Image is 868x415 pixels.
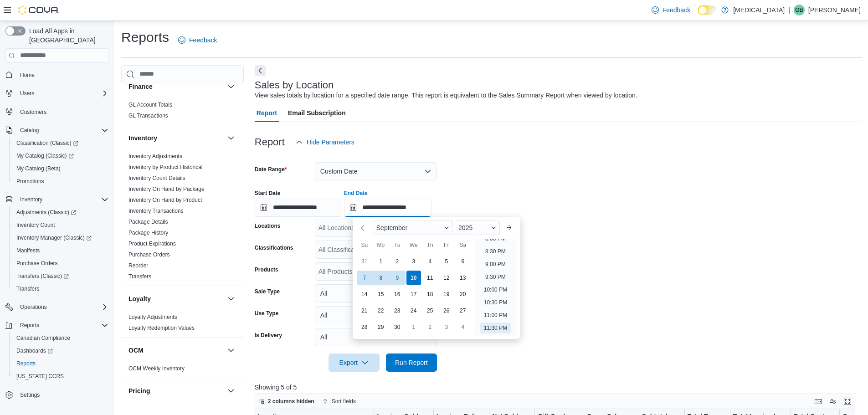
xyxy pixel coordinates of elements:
[16,88,38,99] button: Users
[315,328,437,346] button: All
[423,238,437,252] div: Th
[16,389,108,400] span: Settings
[13,232,108,243] span: Inventory Manager (Classic)
[128,153,182,160] span: Inventory Adjustments
[255,383,862,392] p: Showing 5 of 5
[128,229,168,236] span: Package History
[255,288,280,295] label: Sale Type
[128,273,151,280] span: Transfers
[482,246,509,257] li: 8:30 PM
[788,5,790,15] p: |
[13,245,108,256] span: Manifests
[128,133,157,143] h3: Inventory
[13,345,108,356] span: Dashboards
[480,297,511,308] li: 10:30 PM
[13,176,48,187] a: Promotions
[16,247,40,254] span: Manifests
[315,306,437,324] button: All
[26,26,108,45] span: Load All Apps in [GEOGRAPHIC_DATA]
[376,224,407,231] span: September
[128,174,185,182] span: Inventory Count Details
[13,176,108,187] span: Promotions
[395,358,428,367] span: Run Report
[20,127,39,134] span: Catalog
[128,112,168,119] span: GL Transactions
[16,272,69,280] span: Transfers (Classic)
[128,262,148,269] a: Reorder
[128,386,224,395] button: Pricing
[482,233,509,244] li: 8:00 PM
[255,222,281,230] label: Locations
[456,238,470,252] div: Sa
[307,138,354,147] span: Hide Parameters
[439,238,454,252] div: Fr
[16,302,51,313] button: Operations
[13,220,108,231] span: Inventory Count
[13,258,108,269] span: Purchase Orders
[128,197,202,203] a: Inventory On Hand by Product
[20,391,40,399] span: Settings
[226,81,236,92] button: Finance
[13,163,108,174] span: My Catalog (Beta)
[13,258,62,269] a: Purchase Orders
[128,208,184,214] a: Inventory Transactions
[13,150,108,161] span: My Catalog (Classic)
[128,346,144,355] h3: OCM
[357,254,372,269] div: day-31
[18,5,59,15] img: Cova
[121,363,244,378] div: OCM
[406,287,421,302] div: day-17
[128,365,185,372] a: OCM Weekly Inventory
[288,104,346,122] span: Email Subscription
[344,199,431,217] input: Press the down key to enter a popover containing a calendar. Press the escape key to close the po...
[374,254,388,269] div: day-1
[255,396,318,407] button: 2 columns hidden
[357,287,372,302] div: day-14
[698,5,717,15] input: Dark Mode
[13,333,74,343] a: Canadian Compliance
[2,193,112,206] button: Inventory
[456,303,470,318] div: day-27
[648,1,694,19] a: Feedback
[20,90,34,97] span: Users
[128,325,195,331] a: Loyalty Redemption Values
[20,196,42,203] span: Inventory
[16,106,108,118] span: Customers
[16,125,42,136] button: Catalog
[128,218,168,225] span: Package Details
[13,138,82,149] a: Classification (Classic)
[128,153,182,159] a: Inventory Adjustments
[2,388,112,401] button: Settings
[356,253,471,335] div: September, 2025
[128,240,176,247] span: Product Expirations
[16,373,64,380] span: [US_STATE] CCRS
[16,347,53,354] span: Dashboards
[255,332,282,339] label: Is Delivery
[128,186,205,192] a: Inventory On Hand by Package
[13,358,108,369] span: Reports
[16,260,58,267] span: Purchase Orders
[9,231,112,244] a: Inventory Manager (Classic)
[16,320,108,331] span: Reports
[357,238,372,252] div: Su
[406,271,421,285] div: day-10
[16,320,43,331] button: Reports
[2,87,112,100] button: Users
[9,332,112,344] button: Canadian Compliance
[16,334,70,342] span: Canadian Compliance
[255,199,342,217] input: Press the down key to open a popover containing a calendar.
[128,82,224,91] button: Finance
[255,190,281,197] label: Start Date
[357,271,372,285] div: day-7
[255,65,266,76] button: Next
[9,206,112,219] a: Adjustments (Classic)
[9,162,112,175] button: My Catalog (Beta)
[128,241,176,247] a: Product Expirations
[423,287,437,302] div: day-18
[121,99,244,125] div: Finance
[423,320,437,334] div: day-2
[344,190,368,197] label: End Date
[20,303,47,311] span: Operations
[20,72,35,79] span: Home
